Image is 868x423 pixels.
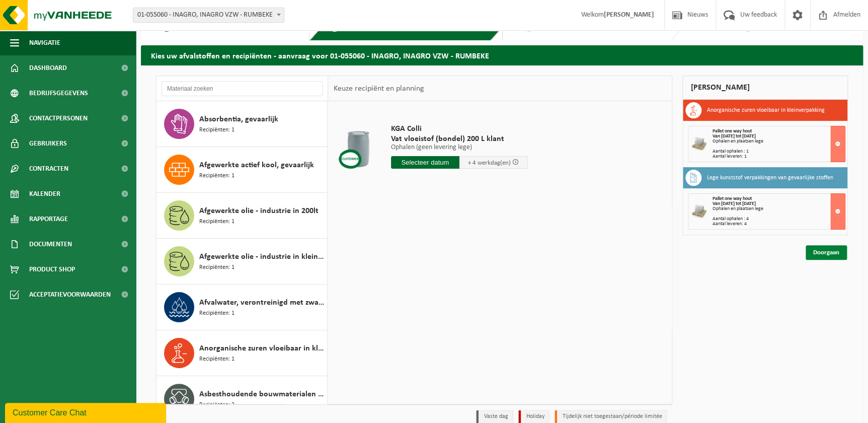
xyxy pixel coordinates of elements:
span: + 4 werkdag(en) [468,160,511,166]
span: Vat vloeistof (bondel) 200 L klant [391,134,528,144]
strong: [PERSON_NAME] [604,11,654,19]
h3: Anorganische zuren vloeibaar in kleinverpakking [706,102,824,118]
h2: Kies uw afvalstoffen en recipiënten - aanvraag voor 01-055060 - INAGRO, INAGRO VZW - RUMBEKE [141,45,863,65]
span: Afvalwater, verontreinigd met zware metalen [199,297,325,309]
span: Recipiënten: 1 [199,217,234,227]
span: Pallet one way hout [712,128,751,134]
span: Gebruikers [29,131,67,156]
div: Aantal leveren: 1 [712,154,845,159]
button: Anorganische zuren vloeibaar in kleinverpakking Recipiënten: 1 [156,330,328,376]
span: Afgewerkte olie - industrie in kleinverpakking [199,251,325,263]
span: Rapportage [29,206,68,232]
a: Doorgaan [806,245,847,260]
span: 01-055060 - INAGRO, INAGRO VZW - RUMBEKE [133,8,284,23]
span: Afgewerkte actief kool, gevaarlijk [199,159,314,171]
span: Absorbentia, gevaarlijk [199,113,278,125]
span: Contactpersonen [29,106,88,131]
span: Contracten [29,156,68,181]
h3: Lege kunststof verpakkingen van gevaarlijke stoffen [706,170,833,186]
span: Afgewerkte olie - industrie in 200lt [199,205,319,217]
span: Dashboard [29,55,67,81]
input: Selecteer datum [391,156,459,169]
span: Recipiënten: 1 [199,355,234,364]
button: Absorbentia, gevaarlijk Recipiënten: 1 [156,101,328,147]
p: Ophalen (geen levering lege) [391,144,528,151]
span: 01-055060 - INAGRO, INAGRO VZW - RUMBEKE [133,8,284,22]
span: Documenten [29,232,72,257]
button: Afvalwater, verontreinigd met zware metalen Recipiënten: 1 [156,285,328,330]
button: Afgewerkte olie - industrie in 200lt Recipiënten: 1 [156,193,328,239]
div: Aantal ophalen : 4 [712,217,845,222]
span: Kalender [29,181,60,206]
span: Recipiënten: 1 [199,125,234,135]
div: [PERSON_NAME] [682,76,848,100]
span: Asbesthoudende bouwmaterialen cementgebonden (hechtgebonden) [199,388,325,400]
span: Recipiënten: 1 [199,171,234,181]
div: Keuze recipiënt en planning [328,76,429,101]
div: Aantal leveren: 4 [712,222,845,227]
span: Pallet one way hout [712,196,751,201]
span: Bedrijfsgegevens [29,81,88,106]
span: Anorganische zuren vloeibaar in kleinverpakking [199,342,325,355]
strong: Van [DATE] tot [DATE] [712,133,755,139]
span: Acceptatievoorwaarden [29,282,111,307]
div: Aantal ophalen : 1 [712,149,845,154]
span: KGA Colli [391,124,528,134]
span: Recipiënten: 2 [199,400,234,410]
input: Materiaal zoeken [162,81,323,96]
div: Ophalen en plaatsen lege [712,139,845,144]
div: Ophalen en plaatsen lege [712,206,845,211]
button: Afgewerkte olie - industrie in kleinverpakking Recipiënten: 1 [156,239,328,285]
span: Navigatie [29,30,60,55]
span: Recipiënten: 1 [199,263,234,272]
button: Afgewerkte actief kool, gevaarlijk Recipiënten: 1 [156,147,328,193]
button: Asbesthoudende bouwmaterialen cementgebonden (hechtgebonden) Recipiënten: 2 [156,376,328,422]
span: Product Shop [29,257,75,282]
strong: Van [DATE] tot [DATE] [712,201,755,206]
iframe: chat widget [5,401,168,423]
span: Recipiënten: 1 [199,309,234,318]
